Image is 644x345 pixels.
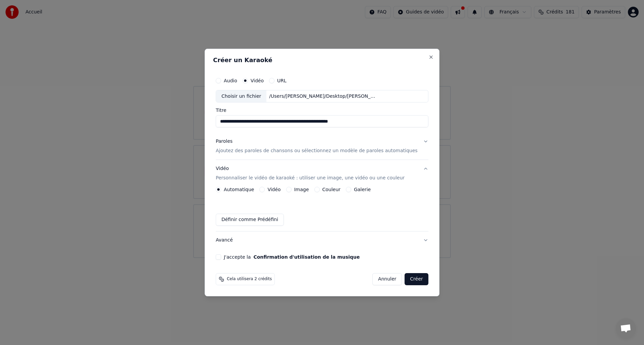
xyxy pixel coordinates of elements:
[213,57,431,63] h2: Créer un Karaoké
[216,133,428,160] button: ParolesAjoutez des paroles de chansons ou sélectionnez un modèle de paroles automatiques
[224,187,254,192] label: Automatique
[372,273,402,285] button: Annuler
[227,276,272,282] span: Cela utilisera 2 crédits
[216,138,232,145] div: Paroles
[216,187,428,231] div: VidéoPersonnaliser le vidéo de karaoké : utiliser une image, une vidéo ou une couleur
[322,187,340,192] label: Couleur
[224,255,360,259] label: J'accepte la
[267,93,381,100] div: /Users/[PERSON_NAME]/Desktop/[PERSON_NAME] fils de Momone - Je ne cherche que le bien [Clip offic...
[354,187,371,192] label: Galerie
[216,148,418,155] p: Ajoutez des paroles de chansons ou sélectionnez un modèle de paroles automatiques
[224,78,237,83] label: Audio
[277,78,286,83] label: URL
[268,187,281,192] label: Vidéo
[216,175,405,181] p: Personnaliser le vidéo de karaoké : utiliser une image, une vidéo ou une couleur
[254,255,360,259] button: J'accepte la
[216,166,405,182] div: Vidéo
[216,108,428,113] label: Titre
[216,160,428,187] button: VidéoPersonnaliser le vidéo de karaoké : utiliser une image, une vidéo ou une couleur
[216,90,266,102] div: Choisir un fichier
[294,187,309,192] label: Image
[251,78,264,83] label: Vidéo
[216,214,284,226] button: Définir comme Prédéfini
[405,273,428,285] button: Créer
[216,231,428,249] button: Avancé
